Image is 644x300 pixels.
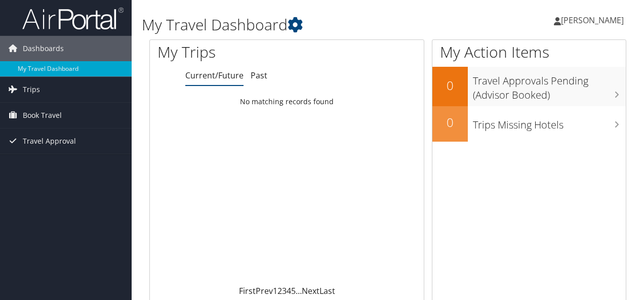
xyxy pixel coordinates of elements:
td: No matching records found [150,93,424,111]
span: [PERSON_NAME] [561,15,624,26]
a: 0Travel Approvals Pending (Advisor Booked) [432,67,626,106]
h1: My Trips [157,41,302,63]
a: Last [319,285,335,296]
img: airportal-logo.png [22,7,124,30]
h1: My Travel Dashboard [142,14,470,35]
span: Trips [23,77,40,102]
a: 1 [273,285,277,296]
a: [PERSON_NAME] [554,5,634,35]
a: First [239,285,256,296]
a: Prev [256,285,273,296]
a: Past [251,70,267,81]
a: 2 [277,285,282,296]
a: 5 [291,285,296,296]
a: 0Trips Missing Hotels [432,106,626,142]
a: Current/Future [185,70,244,81]
h2: 0 [432,77,468,94]
a: 4 [287,285,291,296]
span: Travel Approval [23,128,76,154]
h3: Travel Approvals Pending (Advisor Booked) [473,69,626,102]
h1: My Action Items [432,41,626,63]
a: 3 [282,285,287,296]
span: … [296,285,302,296]
h2: 0 [432,114,468,131]
span: Dashboards [23,36,64,61]
span: Book Travel [23,103,62,128]
h3: Trips Missing Hotels [473,113,626,132]
a: Next [302,285,319,296]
